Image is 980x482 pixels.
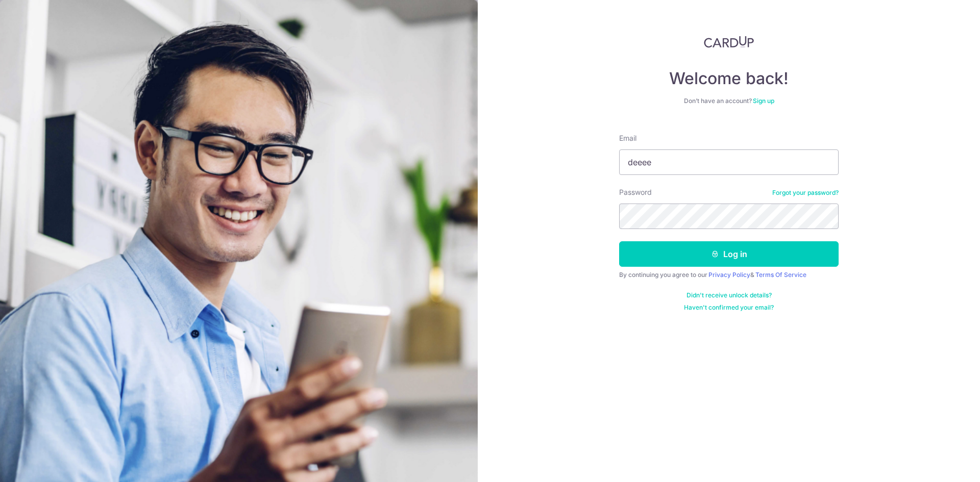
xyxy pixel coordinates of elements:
label: Email [619,133,636,143]
input: Enter your Email [619,149,839,175]
div: By continuing you agree to our & [619,271,839,279]
h4: Welcome back! [619,68,839,89]
a: Terms Of Service [755,271,806,278]
a: Forgot your password? [772,189,839,197]
img: CardUp Logo [704,36,754,48]
a: Sign up [753,97,774,105]
label: Password [619,187,652,197]
a: Privacy Policy [708,271,750,278]
div: Don’t have an account? [619,97,839,105]
button: Log in [619,241,839,267]
a: Didn't receive unlock details? [687,291,772,299]
a: Haven't confirmed your email? [684,303,774,312]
